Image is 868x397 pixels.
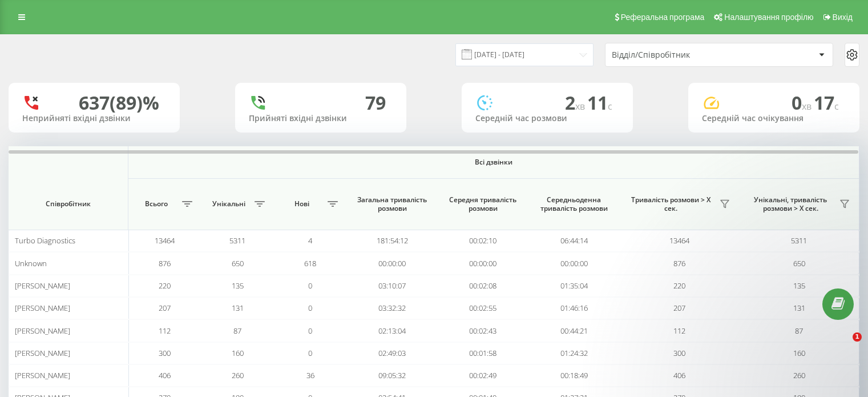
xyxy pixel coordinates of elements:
span: Унікальні [207,199,251,208]
span: 13464 [155,235,175,246]
span: 0 [308,348,312,358]
span: 0 [308,326,312,336]
span: [PERSON_NAME] [15,280,70,291]
td: 03:32:32 [347,297,438,319]
td: 00:00:00 [528,252,619,274]
span: Середня тривалість розмови [447,195,519,213]
span: Всі дзвінки [170,158,817,167]
span: 876 [159,258,171,268]
td: 181:54:12 [347,230,438,252]
span: 135 [232,280,244,291]
span: 0 [308,303,312,313]
span: [PERSON_NAME] [15,303,70,313]
td: 00:44:21 [528,319,619,342]
span: 1 [853,332,862,342]
span: Тривалість розмови > Х сек. [625,195,716,213]
td: 00:02:55 [438,297,528,319]
td: 00:02:10 [438,230,528,252]
span: 207 [159,303,171,313]
span: 0 [792,90,814,115]
td: 02:49:03 [347,342,438,364]
span: 618 [304,258,316,268]
span: 17 [814,90,839,115]
span: 2 [565,90,587,115]
span: Середньоденна тривалість розмови [538,195,609,213]
span: c [834,100,839,113]
span: Співробітник [19,199,116,208]
span: 220 [159,280,171,291]
span: [PERSON_NAME] [15,370,70,380]
span: хв [575,100,587,113]
div: Середній час розмови [475,114,619,123]
div: 79 [365,92,386,114]
span: 160 [232,348,244,358]
span: 0 [308,280,312,291]
div: Прийняті вхідні дзвінки [249,114,393,123]
span: 131 [232,303,244,313]
td: 01:24:32 [528,342,619,364]
span: 406 [159,370,171,380]
span: 300 [159,348,171,358]
td: 00:02:49 [438,364,528,387]
td: 00:00:00 [347,252,438,274]
span: [PERSON_NAME] [15,326,70,336]
td: 00:02:43 [438,319,528,342]
span: 4 [308,235,312,246]
span: 406 [673,370,685,380]
iframe: Intercom live chat [829,332,857,360]
span: Загальна тривалість розмови [357,195,428,213]
span: хв [802,100,814,113]
span: 260 [232,370,244,380]
td: 01:46:16 [528,297,619,319]
span: 5311 [229,235,245,246]
span: Turbo Diagnostics [15,235,75,246]
span: 87 [233,326,241,336]
td: 01:35:04 [528,275,619,297]
span: [PERSON_NAME] [15,348,70,358]
div: Відділ/Співробітник [612,50,748,60]
span: 650 [232,258,244,268]
span: Нові [280,199,324,208]
span: c [608,100,612,113]
td: 00:18:49 [528,364,619,387]
span: 260 [793,370,805,380]
span: 11 [587,90,612,115]
div: 637 (89)% [79,92,159,114]
td: 00:01:58 [438,342,528,364]
span: Реферальна програма [621,13,705,22]
span: Налаштування профілю [724,13,813,22]
td: 02:13:04 [347,319,438,342]
span: 36 [306,370,314,380]
td: 09:05:32 [347,364,438,387]
td: 00:00:00 [438,252,528,274]
span: Всього [134,199,178,208]
td: 00:02:08 [438,275,528,297]
span: Unknown [15,258,47,268]
td: 03:10:07 [347,275,438,297]
td: 06:44:14 [528,230,619,252]
div: Неприйняті вхідні дзвінки [22,114,166,123]
span: 112 [159,326,171,336]
span: Вихід [833,13,853,22]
